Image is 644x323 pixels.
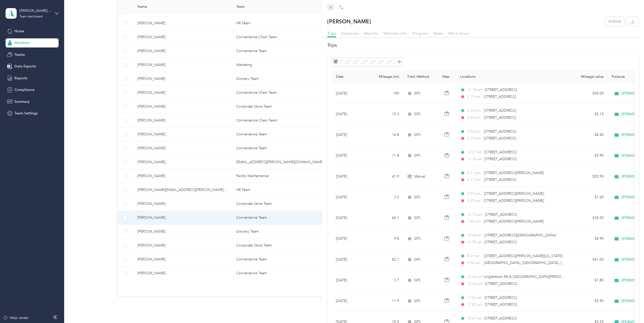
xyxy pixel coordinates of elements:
[341,31,359,36] span: Expenses
[414,257,421,262] span: GPS
[484,254,562,258] span: [STREET_ADDRESS][PERSON_NAME][US_STATE]
[370,229,403,249] td: 9.8
[572,187,608,208] td: $1.60
[467,198,482,204] span: 3:03 pm
[572,166,608,187] td: $20.95
[327,31,336,36] span: Trips
[467,239,482,245] span: 11:05 am
[485,88,517,92] span: [STREET_ADDRESS]
[370,291,403,312] td: 11.9
[370,83,403,104] td: 100
[484,136,516,140] span: [STREET_ADDRESS]
[332,187,370,208] td: [DATE]
[572,83,608,104] td: $50.00
[484,150,516,154] span: [STREET_ADDRESS]
[370,187,403,208] td: 3.2
[370,249,403,270] td: 82.1
[332,70,370,83] th: Date
[485,302,517,307] span: [STREET_ADDRESS]
[467,177,482,183] span: 4:11 pm
[332,270,370,291] td: [DATE]
[467,219,482,224] span: 1:40 pm
[572,229,608,249] td: $4.90
[572,249,608,270] td: $41.05
[467,281,483,287] span: 12:56 pm
[484,171,544,175] span: [STREET_ADDRESS][PERSON_NAME]
[485,212,517,217] span: [STREET_ADDRESS]
[484,94,516,99] span: [STREET_ADDRESS]
[572,104,608,125] td: $5.15
[370,70,403,83] th: Mileage (mi)
[370,270,403,291] td: 3.7
[572,145,608,166] td: $5.90
[332,83,370,104] td: [DATE]
[327,17,371,26] p: [PERSON_NAME]
[467,115,482,120] span: 4:46 pm
[414,298,421,304] span: GPS
[332,145,370,166] td: [DATE]
[370,125,403,145] td: 16.8
[572,208,608,229] td: $30.05
[616,295,644,323] iframe: Everlance-gr Chat Button Frame
[332,249,370,270] td: [DATE]
[370,208,403,229] td: 60.1
[484,295,516,300] span: [STREET_ADDRESS]
[414,236,421,241] span: GPS
[467,233,482,238] span: 10:48 am
[414,194,421,200] span: GPS
[414,153,421,158] span: GPS
[332,166,370,187] td: [DATE]
[467,260,482,266] span: 9:56 am
[484,157,516,161] span: [STREET_ADDRESS]
[484,115,516,120] span: [STREET_ADDRESS]
[403,70,438,83] th: Track Method
[332,208,370,229] td: [DATE]
[484,129,516,134] span: [STREET_ADDRESS]
[456,70,572,83] th: Locations
[448,31,469,36] span: Work hours
[484,219,544,223] span: [STREET_ADDRESS][PERSON_NAME]
[572,125,608,145] td: $8.40
[467,316,482,321] span: 10:47 am
[332,229,370,249] td: [DATE]
[332,125,370,145] td: [DATE]
[467,253,482,259] span: 8:21 am
[370,104,403,125] td: 10.3
[484,191,544,196] span: [STREET_ADDRESS][PERSON_NAME]
[467,170,482,176] span: 4:11 pm
[484,233,556,237] span: [STREET_ADDRESS][DEMOGRAPHIC_DATA]
[467,295,482,301] span: 11:42 am
[605,17,624,26] button: Archive
[383,31,407,36] span: Member info
[467,129,482,134] span: 2:02 pm
[467,108,482,113] span: 4:25 pm
[327,42,639,49] h2: Trips
[467,94,482,100] span: 2:19 pm
[412,31,428,36] span: Program
[484,108,516,113] span: [STREET_ADDRESS]
[370,166,403,187] td: 41.9
[467,302,483,307] span: 12:02 pm
[414,111,421,117] span: GPS
[414,174,425,179] span: Manual
[364,31,378,36] span: Reports
[467,274,482,280] span: 12:46 pm
[467,156,482,162] span: 11:26 am
[414,215,421,221] span: GPS
[332,291,370,312] td: [DATE]
[467,150,482,155] span: 10:27 am
[484,178,516,182] span: [STREET_ADDRESS]
[467,136,482,141] span: 2:29 pm
[370,145,403,166] td: 11.8
[438,70,456,83] th: Map
[467,212,483,217] span: 12:12 pm
[414,91,421,96] span: GPS
[484,316,516,320] span: [STREET_ADDRESS]
[332,104,370,125] td: [DATE]
[572,270,608,291] td: $1.85
[485,282,517,286] span: [STREET_ADDRESS]
[484,240,516,244] span: [STREET_ADDRESS]
[467,87,483,93] span: 12:18 pm
[414,132,421,138] span: GPS
[433,31,443,36] span: Rates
